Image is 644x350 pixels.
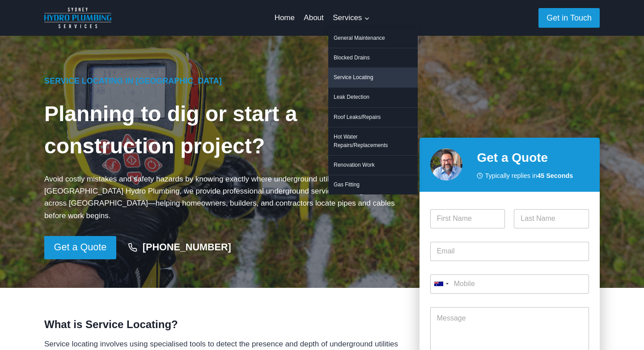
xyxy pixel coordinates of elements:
[328,175,418,194] a: Gas Fitting
[44,173,405,222] p: Avoid costly mistakes and safety hazards by knowing exactly where underground utilities are locat...
[44,98,405,162] h1: Planning to dig or start a construction project?
[270,7,299,29] a: Home
[120,237,240,258] a: [PHONE_NUMBER]
[328,68,418,87] a: Service Locating
[143,241,231,253] strong: [PHONE_NUMBER]
[328,156,418,175] a: Renovation Work
[538,8,600,27] a: Get in Touch
[299,7,328,29] a: About
[44,236,116,259] a: Get a Quote
[477,148,589,167] h2: Get a Quote
[328,7,374,29] button: Child menu of Services
[430,274,589,294] input: Mobile
[328,108,418,127] a: Roof Leaks/Repairs
[44,318,178,330] strong: What is Service Locating?
[328,29,418,48] a: General Maintenance
[485,171,573,181] span: Typically replies in
[54,240,107,255] span: Get a Quote
[514,209,589,228] input: Last Name
[328,48,418,67] a: Blocked Drains
[44,75,405,87] h6: Service Locating in [GEOGRAPHIC_DATA]
[328,127,418,155] a: Hot Water Repairs/Replacements
[430,242,589,261] input: Email
[328,88,418,107] a: Leak Detection
[430,209,505,228] input: First Name
[44,8,111,28] img: Sydney Hydro Plumbing Logo
[430,274,452,294] button: Selected country
[537,172,573,179] strong: 45 Seconds
[270,7,374,29] nav: Primary Navigation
